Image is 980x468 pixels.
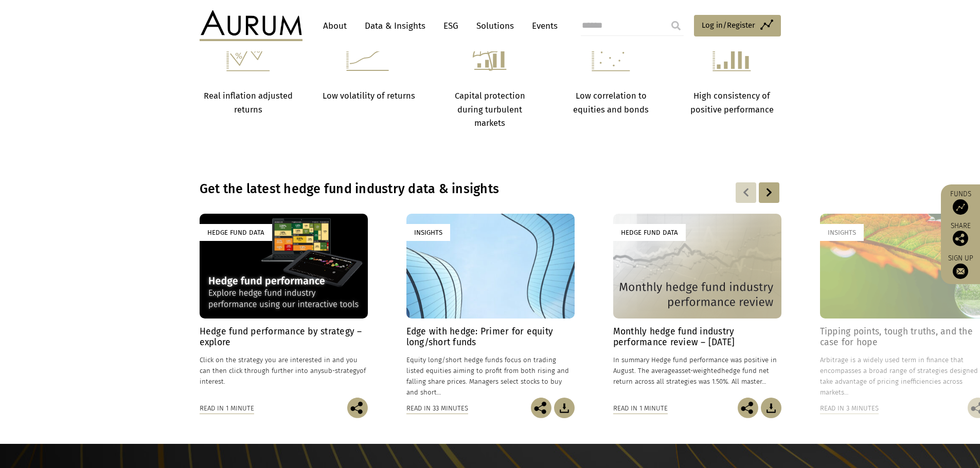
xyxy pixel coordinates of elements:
div: Read in 3 minutes [820,403,879,414]
p: Click on the strategy you are interested in and you can then click through further into any of in... [200,354,368,387]
h4: Monthly hedge fund industry performance review – [DATE] [613,326,781,348]
img: Download Article [761,398,781,418]
a: ESG [438,16,464,35]
div: Insights [820,224,864,241]
img: Share this post [531,398,551,418]
strong: Low volatility of returns [323,91,415,101]
img: Share this post [953,231,968,246]
a: Hedge Fund Data Hedge fund performance by strategy – explore Click on the strategy you are intere... [200,214,368,398]
a: Sign up [946,254,975,279]
a: Events [527,16,558,35]
a: Solutions [471,16,519,35]
a: Funds [946,190,975,215]
p: Equity long/short hedge funds focus on trading listed equities aiming to profit from both rising ... [406,354,575,398]
h3: Get the latest hedge fund industry data & insights [200,181,648,197]
div: Hedge Fund Data [200,224,272,241]
a: Log in/Register [694,15,781,36]
img: Download Article [554,398,575,418]
img: Access Funds [953,199,968,215]
img: Sign up to our newsletter [953,264,968,279]
a: Hedge Fund Data Monthly hedge fund industry performance review – [DATE] In summary Hedge fund per... [613,214,781,398]
div: Read in 1 minute [613,403,668,414]
img: Share this post [738,398,758,418]
div: Read in 1 minute [200,403,254,414]
a: Insights Edge with hedge: Primer for equity long/short funds Equity long/short hedge funds focus ... [406,214,575,398]
span: asset-weighted [675,367,721,375]
img: Share this post [347,398,368,418]
div: Share [946,222,975,246]
div: Insights [406,224,450,241]
span: Log in/Register [702,19,755,31]
p: In summary Hedge fund performance was positive in August. The average hedge fund net return acros... [613,354,781,387]
a: Data & Insights [360,16,431,35]
span: sub-strategy [321,367,360,375]
h4: Edge with hedge: Primer for equity long/short funds [406,326,575,348]
strong: Real inflation adjusted returns [204,91,293,114]
a: About [318,16,352,35]
strong: High consistency of positive performance [690,91,774,114]
input: Submit [666,15,686,36]
strong: Low correlation to equities and bonds [573,91,649,114]
h4: Hedge fund performance by strategy – explore [200,326,368,348]
div: Hedge Fund Data [613,224,686,241]
img: Aurum [200,10,302,41]
strong: Capital protection during turbulent markets [455,91,525,128]
div: Read in 33 minutes [406,403,468,414]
